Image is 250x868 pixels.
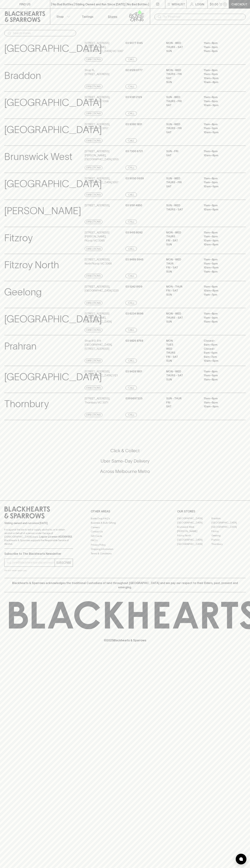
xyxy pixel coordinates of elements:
p: Brunswick West [4,149,72,164]
p: SUN [166,293,198,297]
p: [GEOGRAPHIC_DATA] [4,41,102,56]
a: Fitzroy North [177,533,211,538]
p: It is against the law to sell or supply alcohol to, or to obtain alcohol on behalf of a person un... [4,528,73,546]
p: MON [166,339,198,343]
a: [GEOGRAPHIC_DATA] [177,521,211,525]
p: 10am – 8pm [204,153,236,158]
p: 10am – 9pm [204,405,236,409]
p: TUES [166,343,198,347]
p: 0 [224,3,226,5]
p: FRI - SAT [166,289,198,293]
p: SUN - WED [166,95,198,99]
a: Call [125,301,137,305]
p: MON - WED [166,41,198,45]
p: MON - WED [166,312,198,316]
p: 11am – 9pm [204,99,236,103]
p: 10am – 8pm [204,80,236,84]
a: FAQ's [91,538,159,543]
a: Call [125,57,137,62]
p: 11am – 8pm [204,176,236,181]
p: SUN - WED [166,203,198,208]
p: Fitzroy North [4,258,59,272]
a: Directions [85,84,102,89]
p: 03 6234 8696 [125,312,143,316]
p: SUN - WED [166,122,198,126]
p: Sat [166,405,198,409]
a: Braddon [211,516,246,521]
p: [STREET_ADDRESS] , Brunswick VIC 3057 [85,122,110,130]
a: [GEOGRAPHIC_DATA] [177,516,211,521]
p: SUN - WED [166,176,198,181]
a: Directions [85,247,102,251]
a: [GEOGRAPHIC_DATA] [177,542,211,546]
p: MON - WED [166,68,198,72]
a: Directions [85,166,102,170]
a: [GEOGRAPHIC_DATA] [211,525,246,529]
p: Tastings [82,14,93,19]
p: OTHER AREAS [91,509,159,513]
p: THURS - SAT [166,316,198,320]
p: SAT [166,130,198,134]
h5: Across Melbourne Metro [4,468,246,474]
a: Contact Us [91,530,159,534]
a: [GEOGRAPHIC_DATA] [177,538,211,542]
a: [PERSON_NAME] [177,529,211,533]
a: Call [125,111,137,116]
p: THURS [166,235,198,239]
p: 9am – 7pm [204,355,236,359]
a: Call [125,84,137,89]
a: Bottle Drop FAQ's [91,516,159,521]
p: 10am – 8pm [204,243,236,247]
p: 0399697225 [125,396,142,401]
p: 11am – 9pm [204,45,236,49]
p: 11am – 8pm [204,68,236,72]
p: Geelong [4,285,42,300]
p: Checkout [231,2,247,6]
p: FIND US [19,2,31,6]
a: [GEOGRAPHIC_DATA] [211,521,246,525]
a: Shipping Information [91,547,159,551]
p: MON - THUR [166,285,198,289]
p: FRI - SAT [166,266,198,270]
a: Brunswick West [177,525,211,529]
p: [GEOGRAPHIC_DATA] [4,312,102,326]
a: Call [125,359,137,363]
a: Directions [85,111,102,116]
p: 11am – 9pm [204,72,236,76]
p: We will never spam you [4,569,73,572]
p: SAT [166,153,198,158]
input: Try "Pinot noir" [163,14,243,20]
strong: Liquor License #32064953 [39,535,72,538]
p: 11am – 8pm [204,49,236,53]
a: Privacy Policy [91,543,159,547]
p: 11am – 8pm [204,312,236,316]
p: [STREET_ADDRESS][PERSON_NAME] , [GEOGRAPHIC_DATA] [85,312,125,324]
p: THURS - FRI [166,126,198,130]
p: 11am – 7pm [204,293,236,297]
p: 11am – 9pm [204,126,236,130]
p: 11am – 8pm [204,270,236,274]
p: THURS - FRI [166,99,198,103]
p: THURS - SAT [166,208,198,212]
p: $0.00 [210,2,218,6]
p: Thornbury [4,396,49,411]
p: Closed – [204,347,236,351]
a: Directions [85,386,102,390]
p: 10am – 9pm [204,184,236,189]
p: Blackhearts & Sparrows acknowledges the traditional Custodians of land throughout [GEOGRAPHIC_DAT... [7,581,243,589]
a: Geelong [211,533,246,538]
p: 11am – 9pm [204,316,236,320]
p: 10am – 9pm [204,130,236,134]
h5: Uber Same-Day Delivery [4,458,246,464]
a: Prahran [211,538,246,542]
a: Business & Bulk Gifting [91,521,159,525]
a: Directions [85,274,102,278]
a: Call [125,328,137,332]
p: 02 6128 0777 [125,68,143,72]
p: 11am – 8pm [204,320,236,324]
p: 10am – 8pm [204,208,236,212]
p: SAT [166,103,198,107]
p: 11am – 9pm [204,262,236,266]
p: 03 9489 5945 [125,258,143,262]
p: 11am – 8pm [204,370,236,374]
